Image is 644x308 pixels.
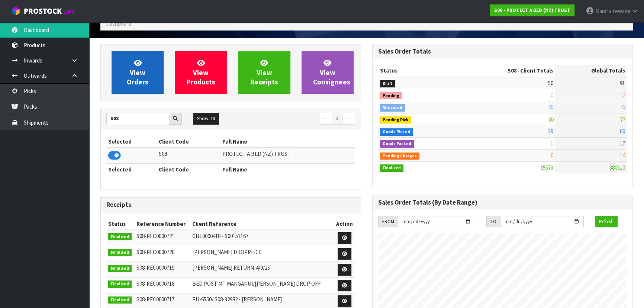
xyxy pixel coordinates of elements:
[342,113,355,125] a: →
[595,7,611,15] span: Marara
[548,128,553,135] span: 39
[136,280,174,287] span: S08-REC0000718
[192,296,282,303] span: PU-6550/ S08-32982 - [PERSON_NAME]
[612,7,630,15] span: Tewake
[108,249,132,256] span: Finalised
[319,113,332,125] a: ←
[11,6,20,16] img: cube-alt.png
[106,201,355,208] h3: Receipts
[548,103,553,110] span: 20
[551,152,553,159] span: 0
[192,280,321,287] span: BED POST MT MANGANUI/[PERSON_NAME] DROP OFF
[108,296,132,304] span: Finalised
[494,7,570,13] strong: S08 - PROTECT A BED (NZ) TRUST
[136,296,174,303] span: S08-REC0000717
[555,65,627,77] th: Global Totals
[112,51,164,94] a: ViewOrders
[486,216,500,228] div: TO
[380,104,405,112] span: Allocated
[220,164,355,176] th: Full Name
[106,164,157,176] th: Selected
[135,218,190,230] th: Reference Number
[220,136,355,148] th: Full Name
[127,58,148,86] span: View Orders
[508,67,517,74] span: S08
[175,51,227,94] a: ViewProducts
[313,58,350,86] span: View Consignees
[595,216,618,228] button: Refresh
[620,116,625,123] span: 77
[380,92,402,100] span: Pending
[548,116,553,123] span: 30
[238,51,290,94] a: ViewReceipts
[108,280,132,288] span: Finalised
[136,232,174,240] span: S08-REC0000721
[136,248,174,256] span: S08-REC0000720
[460,65,555,77] th: - Client Totals
[620,152,625,159] span: 14
[193,113,219,125] button: Show: 10
[108,233,132,241] span: Finalised
[236,113,355,126] nav: Page navigation
[620,80,625,87] span: 91
[334,218,355,230] th: Action
[192,264,270,271] span: [PERSON_NAME] RETURN-4/9/25
[378,65,460,77] th: Status
[106,136,157,148] th: Selected
[551,140,553,147] span: 1
[157,136,220,148] th: Client Code
[380,140,414,148] span: Goods Packed
[380,116,411,124] span: Pending Pick
[490,4,574,16] a: S08 - PROTECT A BED (NZ) TRUST
[380,153,419,160] span: Pending Charges
[63,8,75,15] small: WMS
[157,148,220,164] td: S08
[24,6,62,16] span: ProStock
[551,92,553,99] span: 0
[187,58,215,86] span: View Products
[220,148,355,164] td: PROTECT A BED (NZ) TRUST
[136,264,174,271] span: S08-REC0000719
[192,232,248,240] span: GBL0000418 - S00151167
[332,113,342,125] a: 1
[251,58,278,86] span: View Receipts
[192,248,264,256] span: [PERSON_NAME] DROPPED IT
[106,218,135,230] th: Status
[106,113,169,124] input: Search clients
[106,20,131,27] span: Dashboard
[302,51,354,94] a: ViewConsignees
[548,80,553,87] span: 50
[620,128,625,135] span: 66
[108,265,132,272] span: Finalised
[620,140,625,147] span: 17
[620,103,625,110] span: 76
[540,164,553,171] span: 35573
[609,164,625,171] span: 380510
[380,80,395,87] span: Draft
[378,48,627,55] h3: Sales Order Totals
[380,128,413,136] span: Goods Picked
[157,164,220,176] th: Client Code
[380,164,403,172] span: Finalised
[190,218,334,230] th: Client Reference
[378,216,398,228] div: FROM
[378,199,627,206] h3: Sales Order Totals (By Date Range)
[620,92,625,99] span: 12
